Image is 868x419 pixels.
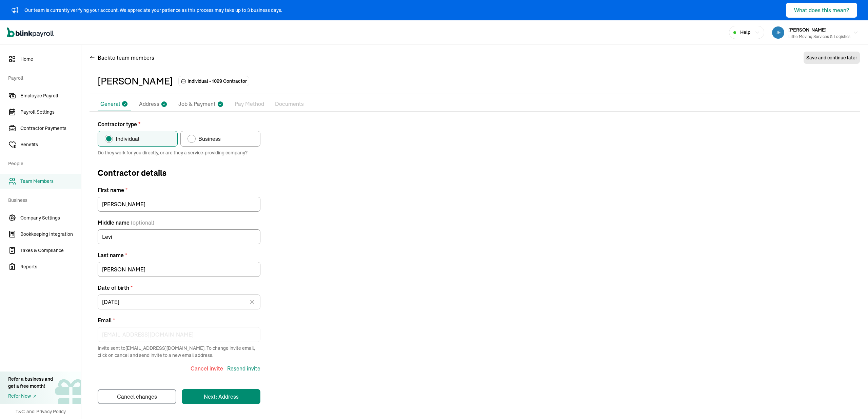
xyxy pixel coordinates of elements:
div: Refer a business and get a free month! [8,376,53,390]
span: T&C [16,408,25,415]
span: Contractor details [98,167,260,179]
label: First name [98,186,260,194]
span: Privacy Policy [36,408,66,415]
span: Team Members [20,178,81,185]
div: Lithe Moving Services & Logistics [788,34,850,40]
span: [PERSON_NAME] [788,27,827,33]
span: Bookkeeping Integration [20,231,81,238]
span: Contractor Payments [20,125,81,132]
span: Back [98,54,154,62]
div: Cancel changes [117,393,157,401]
p: Job & Payment [178,100,216,109]
span: Taxes & Compliance [20,247,81,254]
span: Invite sent to [EMAIL_ADDRESS][DOMAIN_NAME] . To change invite email, click on cancel and send in... [98,345,260,359]
span: Employee Payroll [20,92,81,99]
span: Home [20,56,81,63]
iframe: Chat Widget [834,386,868,419]
label: Last name [98,251,260,259]
span: to team members [110,54,154,62]
p: Documents [275,100,304,109]
span: Individual - 1099 Contractor [188,78,247,84]
button: Backto team members [90,50,154,66]
span: (optional) [131,218,154,227]
button: Help [729,26,764,39]
button: What does this mean? [786,3,857,18]
span: Do they work for you directly, or are they a service-providing company? [98,149,260,156]
a: Refer Now [8,393,53,400]
div: Contractor type [98,120,260,147]
button: Cancel changes [98,389,176,404]
p: Contractor type [98,120,260,128]
input: mm/dd/yyyy [98,294,260,309]
button: Save and continue later [804,52,860,64]
input: Middle name [98,229,260,244]
label: Date of birth [98,284,260,292]
span: Payroll Settings [20,109,81,116]
span: Reports [20,263,81,270]
input: First name [98,197,260,212]
div: [PERSON_NAME] [98,74,173,88]
input: Last name [98,262,260,277]
span: Company Settings [20,214,81,222]
nav: Global [7,23,54,42]
span: Business [198,135,221,143]
div: What does this mean? [794,6,849,14]
button: Next: Address [182,389,260,404]
div: Our team is currently verifying your account. We appreciate your patience as this process may tak... [24,7,282,14]
span: People [8,153,77,172]
span: Help [740,29,750,36]
button: Cancel invite [191,364,223,373]
div: Next: Address [204,393,239,401]
span: Benefits [20,141,81,148]
button: Resend invite [227,364,260,373]
button: [PERSON_NAME]Lithe Moving Services & Logistics [769,24,861,41]
span: Business [8,190,77,209]
input: Email [98,327,260,342]
p: General [100,100,120,108]
span: Individual [116,135,139,143]
label: Middle name [98,218,260,227]
span: Payroll [8,68,77,87]
p: Pay Method [235,100,264,109]
label: Email [98,316,260,324]
p: Address [139,100,159,109]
